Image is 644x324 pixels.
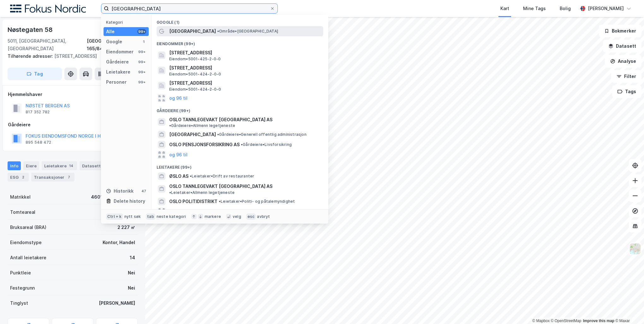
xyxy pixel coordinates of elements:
[10,193,31,201] div: Matrikkel
[10,224,46,231] div: Bruksareal (BRA)
[532,319,550,323] a: Mapbox
[106,213,123,220] div: Ctrl + k
[80,161,111,170] div: Datasett
[99,299,135,307] div: [PERSON_NAME]
[169,123,171,128] span: •
[241,142,292,147] span: Gårdeiere • Livsforsikring
[10,284,35,292] div: Festegrunn
[219,199,221,204] span: •
[106,38,122,45] div: Google
[612,85,641,98] button: Tags
[10,208,35,216] div: Tomteareal
[128,269,135,277] div: Nei
[10,254,46,261] div: Antall leietakere
[217,132,219,137] span: •
[500,5,509,12] div: Kart
[137,49,146,54] div: 99+
[169,72,221,77] span: Eiendom • 5001-424-2-0-0
[169,131,216,138] span: [GEOGRAPHIC_DATA]
[26,140,51,145] div: 895 548 472
[91,193,135,201] div: 4601-165-845-0-0
[233,214,241,219] div: velg
[257,214,270,219] div: avbryt
[106,68,130,76] div: Leietakere
[106,58,129,66] div: Gårdeiere
[169,79,321,87] span: [STREET_ADDRESS]
[68,163,75,169] div: 14
[603,40,641,52] button: Datasett
[169,123,235,128] span: Gårdeiere • Allmenn legetjeneste
[169,64,321,72] span: [STREET_ADDRESS]
[190,174,254,179] span: Leietaker • Drift av restauranter
[8,121,137,129] div: Gårdeiere
[612,294,644,324] iframe: Chat Widget
[137,29,146,34] div: 99+
[169,190,235,195] span: Leietaker • Allmenn legetjeneste
[246,213,256,220] div: esc
[8,173,29,182] div: ESG
[605,55,641,68] button: Analyse
[106,187,134,195] div: Historikk
[169,116,272,123] span: OSLO TANNLEGEVAKT [GEOGRAPHIC_DATA] AS
[169,198,218,205] span: OSLO POLITIDISTRIKT
[10,4,86,13] img: fokus-nordic-logo.8a93422641609758e4ac.png
[8,68,62,80] button: Tag
[137,80,146,85] div: 99+
[8,52,133,60] div: [STREET_ADDRESS]
[152,103,328,115] div: Gårdeiere (99+)
[8,53,54,59] span: Tilhørende adresser:
[523,5,546,12] div: Mine Tags
[8,91,137,98] div: Hjemmelshaver
[169,141,240,148] span: OSLO PENSJONSFORSIKRING AS
[205,214,221,219] div: markere
[87,37,138,52] div: [GEOGRAPHIC_DATA], 165/845
[588,5,624,12] div: [PERSON_NAME]
[169,208,188,215] button: og 96 til
[10,239,42,246] div: Eiendomstype
[169,27,216,35] span: [GEOGRAPHIC_DATA]
[31,173,75,182] div: Transaksjoner
[241,142,243,147] span: •
[23,161,39,170] div: Eiere
[114,197,145,205] div: Delete history
[169,94,188,102] button: og 96 til
[146,213,155,220] div: tab
[130,254,135,261] div: 14
[169,49,321,57] span: [STREET_ADDRESS]
[106,20,149,25] div: Kategori
[141,189,146,194] div: 47
[219,199,295,204] span: Leietaker • Politi- og påtalemyndighet
[26,110,50,115] div: 817 352 782
[117,224,135,231] div: 2 227 ㎡
[217,29,278,34] span: Område • [GEOGRAPHIC_DATA]
[106,78,127,86] div: Personer
[8,25,54,35] div: Nøstegaten 58
[137,59,146,64] div: 99+
[8,161,21,170] div: Info
[8,37,87,52] div: 5011, [GEOGRAPHIC_DATA], [GEOGRAPHIC_DATA]
[103,239,135,246] div: Kontor, Handel
[169,87,221,92] span: Eiendom • 5001-424-2-0-0
[10,269,31,277] div: Punktleie
[599,25,641,37] button: Bokmerker
[217,29,219,33] span: •
[20,174,26,180] div: 2
[612,294,644,324] div: Kontrollprogram for chat
[551,319,581,323] a: OpenStreetMap
[109,4,270,13] input: Søk på adresse, matrikkel, gårdeiere, leietakere eller personer
[137,69,146,75] div: 99+
[66,174,72,180] div: 7
[169,183,272,190] span: OSLO TANNLEGEVAKT [GEOGRAPHIC_DATA] AS
[629,243,641,255] img: Z
[106,48,134,56] div: Eiendommer
[169,172,188,180] span: ØSLO AS
[42,161,77,170] div: Leietakere
[124,214,141,219] div: nytt søk
[106,28,115,35] div: Alle
[217,132,307,137] span: Gårdeiere • Generell offentlig administrasjon
[141,39,146,44] div: 1
[583,319,614,323] a: Improve this map
[10,299,28,307] div: Tinglyst
[560,5,571,12] div: Bolig
[152,15,328,26] div: Google (1)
